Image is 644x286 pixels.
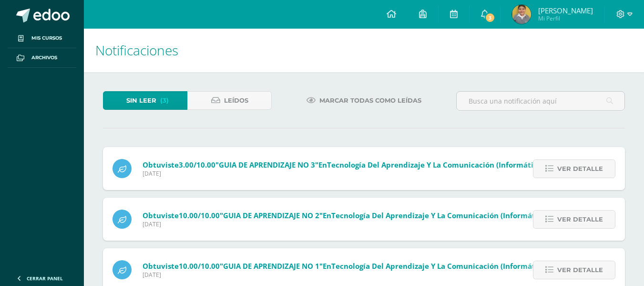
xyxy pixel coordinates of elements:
[31,34,62,42] span: Mis cursos
[8,48,76,68] a: Archivos
[95,41,178,59] span: Notificaciones
[538,6,593,15] span: [PERSON_NAME]
[143,261,572,271] span: Obtuviste en
[143,160,568,169] span: Obtuviste en
[224,92,248,109] span: Leídos
[215,160,318,169] span: "GUIA DE APRENDIZAJE NO 3"
[538,14,593,22] span: Mi Perfil
[179,211,220,220] span: 10.00/10.00
[457,92,624,110] input: Busca una notificación aquí
[8,29,76,48] a: Mis cursos
[220,211,323,220] span: "GUIA DE APRENDIZAJE NO 2"
[143,211,572,220] span: Obtuviste en
[485,12,495,23] span: 3
[557,211,603,228] span: Ver detalle
[557,160,603,178] span: Ver detalle
[179,160,215,169] span: 3.00/10.00
[143,220,572,228] span: [DATE]
[220,261,323,271] span: "GUIA DE APRENDIZAJE NO 1"
[331,261,572,271] span: Tecnología del Aprendizaje y la Comunicación (Informática) (Zona)
[160,92,169,109] span: (3)
[331,211,572,220] span: Tecnología del Aprendizaje y la Comunicación (Informática) (Zona)
[27,275,63,282] span: Cerrar panel
[187,91,272,110] a: Leídos
[143,271,572,279] span: [DATE]
[179,261,220,271] span: 10.00/10.00
[327,160,568,169] span: Tecnología del Aprendizaje y la Comunicación (Informática) (Zona)
[295,91,433,110] a: Marcar todas como leídas
[103,91,187,110] a: Sin leer(3)
[557,261,603,279] span: Ver detalle
[143,169,568,178] span: [DATE]
[319,92,421,109] span: Marcar todas como leídas
[512,5,531,24] img: 6658efd565f3e63612ddf9fb0e50e572.png
[126,92,156,109] span: Sin leer
[31,54,57,62] span: Archivos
